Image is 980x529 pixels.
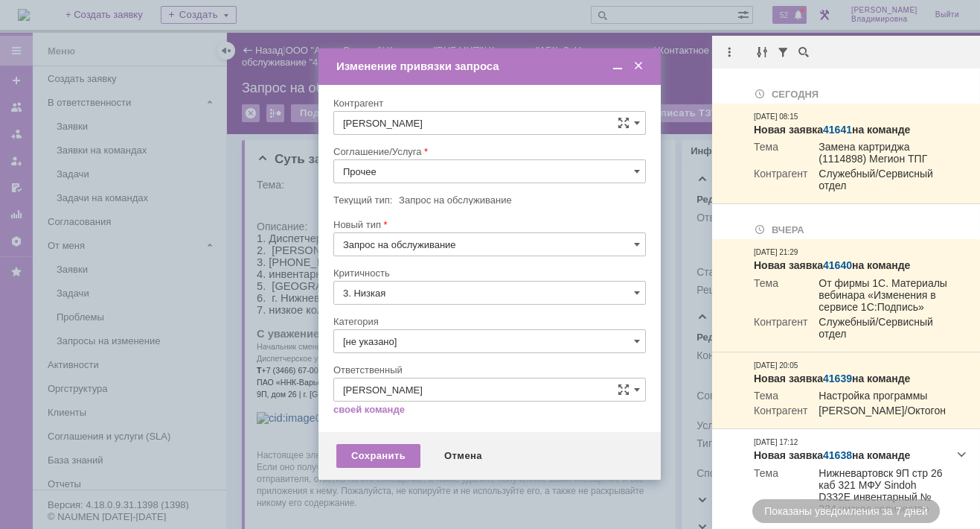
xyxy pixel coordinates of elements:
[754,449,910,461] strong: Новая заявка на команде
[775,43,792,61] div: Фильтрация
[754,43,772,61] div: Группировка уведомлений
[752,499,939,523] div: Показаны уведомления за 7 дней
[333,268,643,278] div: Критичность
[823,124,852,136] a: 41641
[399,194,512,206] span: Запрос на обслуживание
[610,60,625,73] span: Свернуть (Ctrl + M)
[618,384,630,396] span: Сложная форма
[336,133,339,142] span: .
[279,133,316,142] span: vng.cits @
[807,168,947,194] td: Служебный/Сервисный отдел
[754,277,807,316] td: Тема
[754,390,807,405] td: Тема
[333,147,643,156] div: Соглашение/Услуга
[754,141,807,168] td: Тема
[807,390,946,405] td: Настройка программы
[618,117,630,129] span: Сложная форма
[129,48,173,60] span: Sindoh D
[807,277,947,316] td: От фирмы 1С. Материалы вебинара «Изменения в сервисе 1С:Подпись»
[333,98,643,108] div: Контрагент
[754,437,798,449] div: [DATE] 17:12
[339,133,345,142] span: ru
[276,131,346,143] a: vng.cits @ipc-oil.ru
[326,133,329,142] span: -
[754,111,798,123] div: [DATE] 08:15
[5,133,208,142] span: +7 (3466) 67-00-77 (доб. 65002) | [PHONE_NUMBER] |
[333,404,405,416] a: своей команде
[823,449,852,461] a: 41638
[316,133,327,142] span: ipc
[807,316,947,343] td: Служебный/Сервисный отдел
[333,220,643,229] div: Новый тип
[754,405,807,419] td: Контрагент
[754,222,947,236] div: Вчера
[754,360,798,372] div: [DATE] 20:05
[333,317,643,326] div: Категория
[329,133,337,142] span: oil
[754,124,910,136] strong: Новая заявка на команде
[207,133,273,142] span: [PERSON_NAME]
[754,316,807,343] td: Контрагент
[754,373,910,384] strong: Новая заявка на команде
[721,43,739,61] div: Действия с уведомлениями
[336,60,646,73] div: Изменение привязки запроса
[333,365,643,375] div: Ответственный
[192,48,199,60] span: E
[807,405,946,419] td: [PERSON_NAME]/Октогон
[333,194,392,206] label: Текущий тип:
[953,446,971,463] div: Развернуть
[795,43,813,61] div: Поиск по тексту
[823,259,852,271] a: 41640
[754,247,798,259] div: [DATE] 21:29
[754,168,807,194] td: Контрагент
[631,60,646,73] span: Закрыть
[754,86,947,101] div: Сегодня
[125,133,132,142] b: М
[754,259,910,271] strong: Новая заявка на команде
[807,141,947,168] td: Замена картриджа (1114898) Мегион ТПГ
[823,373,852,384] a: 41639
